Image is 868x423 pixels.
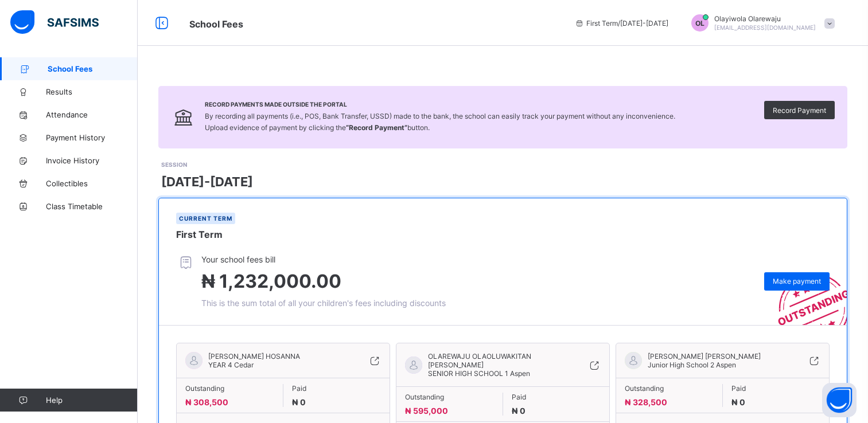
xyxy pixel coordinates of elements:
[625,384,714,393] span: Outstanding
[179,215,232,222] span: Current term
[201,298,446,308] span: This is the sum total of all your children's fees including discounts
[680,14,840,32] div: OlayiwolaOlarewaju
[10,10,99,34] img: safsims
[46,156,138,165] span: Invoice History
[731,384,821,393] span: Paid
[764,260,847,325] img: outstanding-stamp.3c148f88c3ebafa6da95868fa43343a1.svg
[405,406,448,416] span: ₦ 595,000
[46,133,138,142] span: Payment History
[731,397,745,407] span: ₦ 0
[208,352,300,361] span: [PERSON_NAME] HOSANNA
[48,64,138,73] span: School Fees
[773,277,821,285] span: Make payment
[512,393,601,401] span: Paid
[428,369,530,378] span: SENIOR HIGH SCHOOL 1 Aspen
[822,383,857,417] button: Open asap
[46,179,138,188] span: Collectibles
[714,24,816,31] span: [EMAIL_ADDRESS][DOMAIN_NAME]
[46,202,138,211] span: Class Timetable
[648,352,761,361] span: [PERSON_NAME] [PERSON_NAME]
[208,361,254,369] span: YEAR 4 Cedar
[428,352,562,369] span: OLAREWAJU OLAOLUWAKITAN [PERSON_NAME]
[46,87,138,96] span: Results
[405,393,494,401] span: Outstanding
[161,174,253,189] span: [DATE]-[DATE]
[201,254,446,264] span: Your school fees bill
[189,18,243,30] span: School Fees
[46,110,138,119] span: Attendance
[625,397,667,407] span: ₦ 328,500
[346,123,407,132] b: “Record Payment”
[773,106,826,115] span: Record Payment
[46,395,137,405] span: Help
[176,229,223,240] span: First Term
[695,19,704,28] span: OL
[714,14,816,23] span: Olayiwola Olarewaju
[201,270,341,292] span: ₦ 1,232,000.00
[205,101,675,108] span: Record Payments Made Outside the Portal
[205,112,675,132] span: By recording all payments (i.e., POS, Bank Transfer, USSD) made to the bank, the school can easil...
[185,384,274,393] span: Outstanding
[292,384,382,393] span: Paid
[575,19,668,28] span: session/term information
[161,161,187,168] span: SESSION
[292,397,306,407] span: ₦ 0
[185,397,228,407] span: ₦ 308,500
[648,361,736,369] span: Junior High School 2 Aspen
[512,406,526,416] span: ₦ 0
